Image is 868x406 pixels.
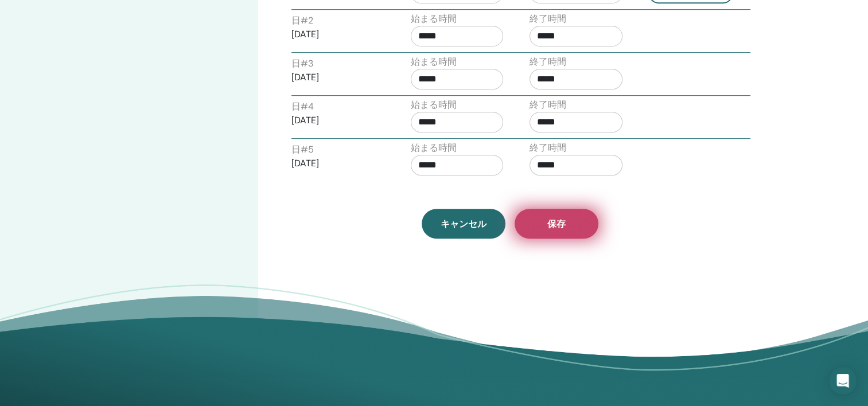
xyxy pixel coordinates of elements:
label: 終了時間 [530,12,566,26]
label: 終了時間 [530,98,566,112]
label: 終了時間 [530,55,566,69]
label: 始まる時間 [411,141,457,155]
p: [DATE] [291,71,384,84]
label: 日 # 5 [291,143,314,157]
a: キャンセル [422,209,505,239]
label: 日 # 2 [291,14,313,28]
p: [DATE] [291,114,384,127]
label: 始まる時間 [411,12,457,26]
label: 終了時間 [530,141,566,155]
label: 日 # 3 [291,57,313,71]
span: 保存 [547,218,566,230]
label: 日 # 4 [291,100,314,114]
span: キャンセル [441,218,486,230]
p: [DATE] [291,157,384,170]
button: 保存 [515,209,598,239]
label: 始まる時間 [411,55,457,69]
div: Open Intercom Messenger [829,367,857,395]
p: [DATE] [291,28,384,41]
label: 始まる時間 [411,98,457,112]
